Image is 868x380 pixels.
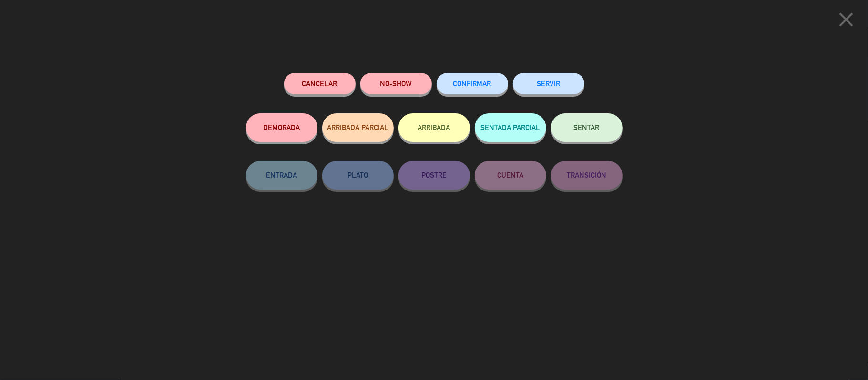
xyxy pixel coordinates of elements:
[360,73,432,94] button: NO-SHOW
[551,113,623,142] button: SENTAR
[834,8,858,31] i: close
[322,113,394,142] button: ARRIBADA PARCIAL
[831,7,861,35] button: close
[246,161,317,190] button: ENTRADA
[284,73,356,94] button: Cancelar
[398,161,470,190] button: POSTRE
[327,123,388,131] span: ARRIBADA PARCIAL
[246,113,317,142] button: DEMORADA
[322,161,394,190] button: PLATO
[453,80,491,88] span: CONFIRMAR
[551,161,623,190] button: TRANSICIÓN
[437,73,508,94] button: CONFIRMAR
[398,113,470,142] button: ARRIBADA
[574,123,600,131] span: SENTAR
[513,73,584,94] button: SERVIR
[475,113,546,142] button: SENTADA PARCIAL
[475,161,546,190] button: CUENTA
